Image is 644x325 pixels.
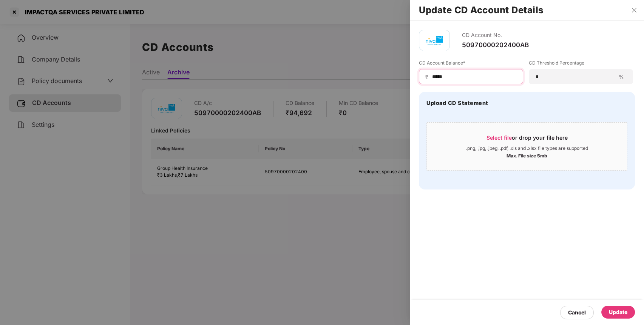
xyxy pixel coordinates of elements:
[419,6,635,14] h2: Update CD Account Details
[462,41,529,49] div: 50970000202400AB
[486,134,568,145] div: or drop your file here
[427,128,627,165] span: Select fileor drop your file here.png, .jpg, .jpeg, .pdf, .xls and .xlsx file types are supported...
[462,30,529,41] div: CD Account No.
[568,308,586,317] div: Cancel
[529,60,633,69] label: CD Threshold Percentage
[426,99,488,107] h4: Upload CD Statement
[629,7,639,14] button: Close
[631,7,637,13] span: close
[423,29,446,52] img: mbhicl.png
[425,73,431,80] span: ₹
[616,73,627,80] span: %
[486,134,512,141] span: Select file
[466,145,588,151] div: .png, .jpg, .jpeg, .pdf, .xls and .xlsx file types are supported
[507,151,547,159] div: Max. File size 5mb
[419,60,523,69] label: CD Account Balance*
[609,308,627,316] div: Update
